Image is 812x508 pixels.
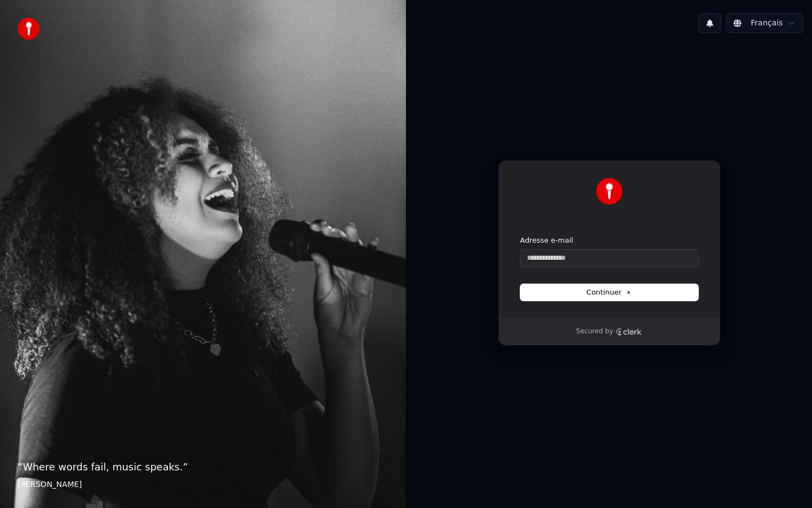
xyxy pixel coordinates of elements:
[520,284,698,301] button: Continuer
[587,287,632,297] span: Continuer
[18,459,388,475] p: “ Where words fail, music speaks. ”
[18,18,40,40] img: youka
[520,235,573,245] label: Adresse e-mail
[596,178,623,205] img: Youka
[18,479,388,490] footer: [PERSON_NAME]
[576,327,613,336] p: Secured by
[615,328,642,336] a: Clerk logo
